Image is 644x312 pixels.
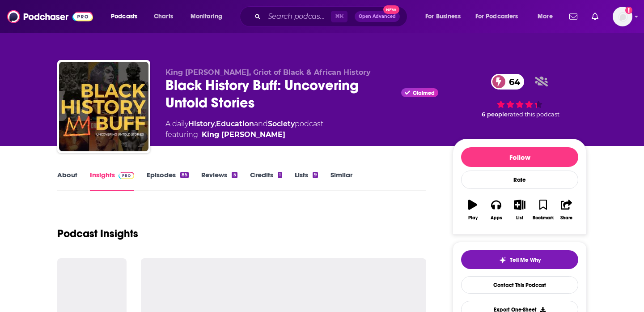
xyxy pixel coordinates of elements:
span: Logged in as anyalola [613,7,632,26]
div: List [516,215,523,221]
a: About [57,171,77,191]
a: 64 [491,74,525,90]
button: open menu [419,9,472,24]
button: Show profile menu [613,7,632,26]
a: InsightsPodchaser Pro [90,171,134,191]
span: featuring [165,129,323,140]
span: Charts [154,10,173,23]
span: New [383,5,399,14]
a: Education [216,120,254,128]
button: Open AdvancedNew [355,11,400,22]
div: 64 6 peoplerated this podcast [453,68,587,124]
span: Monitoring [191,10,222,23]
input: Search podcasts, credits, & more... [264,9,331,24]
button: open menu [184,9,234,24]
span: ⌘ K [331,11,347,22]
img: tell me why sparkle [499,256,506,264]
button: Apps [484,194,508,226]
span: King [PERSON_NAME], Griot of Black & African History [165,68,371,77]
div: Search podcasts, credits, & more... [248,6,416,27]
a: Society [268,120,295,128]
img: Podchaser - Follow, Share and Rate Podcasts [7,8,93,25]
a: Reviews5 [201,171,237,191]
a: Show notifications dropdown [588,9,602,24]
span: Tell Me Why [510,256,541,264]
div: Rate [461,171,578,189]
span: and [254,120,268,128]
div: Apps [491,215,502,221]
button: open menu [531,9,564,24]
button: open menu [105,9,149,24]
img: User Profile [613,7,632,26]
a: History [188,120,215,128]
a: Show notifications dropdown [566,9,581,24]
a: Charts [148,9,178,24]
span: More [538,10,553,23]
div: 85 [180,172,189,178]
span: Open Advanced [359,14,396,19]
div: 9 [313,172,318,178]
span: , [215,120,216,128]
h1: Podcast Insights [57,227,138,240]
a: King [PERSON_NAME] [202,129,285,140]
svg: Add a profile image [625,7,632,14]
a: Credits1 [250,171,282,191]
button: Bookmark [531,194,555,226]
a: Episodes85 [147,171,189,191]
div: 1 [278,172,282,178]
a: Lists9 [295,171,318,191]
div: A daily podcast [165,119,323,140]
button: Play [461,194,484,226]
button: Follow [461,147,578,167]
div: Play [468,215,478,221]
img: Podchaser Pro [119,172,134,179]
span: 64 [500,74,525,90]
span: For Business [425,10,461,23]
div: Share [560,215,572,221]
div: 5 [232,172,237,178]
span: 6 people [482,111,508,118]
a: Similar [330,171,352,191]
button: List [508,194,531,226]
span: rated this podcast [508,111,559,118]
div: Bookmark [533,215,554,221]
button: Share [555,194,578,226]
span: Claimed [413,91,435,95]
img: Black History Buff: Uncovering Untold Stories [59,62,148,151]
span: For Podcasters [475,10,518,23]
button: tell me why sparkleTell Me Why [461,250,578,269]
a: Contact This Podcast [461,276,578,294]
span: Podcasts [111,10,137,23]
button: open menu [470,9,531,24]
